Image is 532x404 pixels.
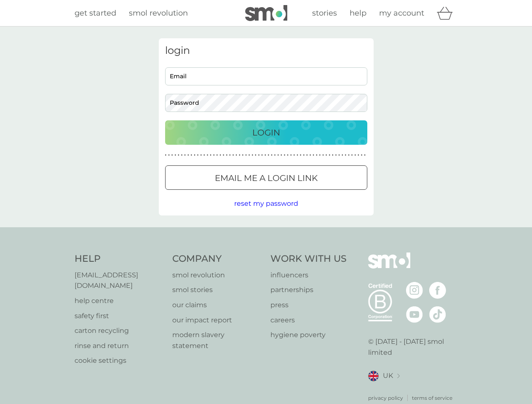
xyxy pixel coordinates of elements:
[348,153,350,157] p: ●
[229,153,231,157] p: ●
[271,153,273,157] p: ●
[287,153,289,157] p: ●
[329,153,330,157] p: ●
[165,153,167,157] p: ●
[332,153,334,157] p: ●
[239,153,241,157] p: ●
[358,153,359,157] p: ●
[297,153,298,157] p: ●
[284,153,286,157] p: ●
[406,306,423,323] img: visit the smol Youtube page
[361,153,363,157] p: ●
[364,153,366,157] p: ●
[261,153,263,157] p: ●
[75,325,164,336] p: carton recycling
[234,199,298,207] span: reset my password
[165,45,367,57] h3: login
[171,153,173,157] p: ●
[75,311,164,322] a: safety first
[310,153,311,157] p: ●
[172,330,262,351] a: modern slavery statement
[290,153,292,157] p: ●
[383,370,393,381] span: UK
[235,153,237,157] p: ●
[313,153,314,157] p: ●
[245,5,287,21] img: smol
[368,371,379,381] img: UK flag
[350,8,366,18] span: help
[172,300,262,311] a: our claims
[184,153,186,157] p: ●
[412,394,452,402] p: terms of service
[270,270,347,281] a: influencers
[265,153,266,157] p: ●
[75,295,164,306] a: help centre
[172,315,262,326] a: our impact report
[274,153,276,157] p: ●
[338,153,340,157] p: ●
[277,153,279,157] p: ●
[306,153,308,157] p: ●
[368,336,458,358] p: © [DATE] - [DATE] smol limited
[194,153,195,157] p: ●
[270,284,347,295] a: partnerships
[379,8,424,18] span: my account
[172,284,262,295] a: smol stories
[242,153,244,157] p: ●
[270,252,347,266] h4: Work With Us
[75,8,116,18] span: get started
[270,300,347,311] a: press
[319,153,321,157] p: ●
[207,153,209,157] p: ●
[213,153,215,157] p: ●
[406,282,423,299] img: visit the smol Instagram page
[165,120,367,145] button: Login
[281,153,282,157] p: ●
[322,153,324,157] p: ●
[258,153,260,157] p: ●
[350,7,366,19] a: help
[342,153,343,157] p: ●
[200,153,202,157] p: ●
[217,153,218,157] p: ●
[397,374,400,378] img: select a new location
[437,5,458,21] div: basket
[187,153,189,157] p: ●
[226,153,227,157] p: ●
[168,153,170,157] p: ●
[215,171,318,185] p: Email me a login link
[129,8,188,18] span: smol revolution
[172,270,262,281] a: smol revolution
[172,252,262,266] h4: Company
[174,153,176,157] p: ●
[368,394,403,402] a: privacy policy
[270,330,347,340] a: hygiene poverty
[129,7,188,19] a: smol revolution
[223,153,225,157] p: ●
[75,355,164,366] a: cookie settings
[75,270,164,291] a: [EMAIL_ADDRESS][DOMAIN_NAME]
[294,153,295,157] p: ●
[335,153,337,157] p: ●
[249,153,250,157] p: ●
[354,153,356,157] p: ●
[181,153,183,157] p: ●
[268,153,270,157] p: ●
[75,340,164,351] a: rinse and return
[203,153,205,157] p: ●
[197,153,199,157] p: ●
[234,198,298,209] button: reset my password
[368,252,410,281] img: smol
[165,165,367,190] button: Email me a login link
